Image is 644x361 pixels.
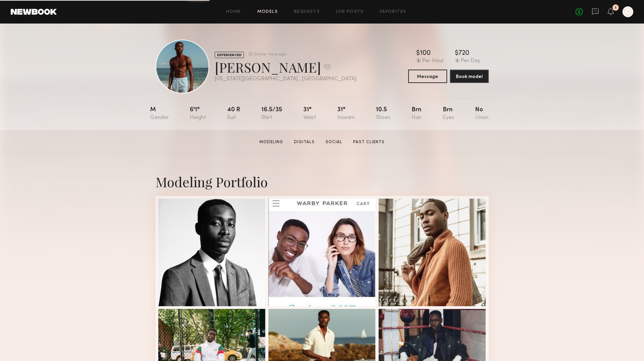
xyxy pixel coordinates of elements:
[337,107,355,121] div: 31"
[257,139,286,145] a: Modeling
[461,58,480,64] div: Per Day
[459,50,469,57] div: 720
[323,139,345,145] a: Social
[215,58,356,76] div: [PERSON_NAME]
[416,50,420,57] div: $
[215,76,356,82] div: [US_STATE][GEOGRAPHIC_DATA] , [GEOGRAPHIC_DATA]
[190,107,206,121] div: 6'1"
[227,107,240,121] div: 40 r
[291,139,317,145] a: Digitals
[412,107,422,121] div: Brn
[257,10,278,14] a: Models
[455,50,459,57] div: $
[475,107,488,121] div: No
[376,107,390,121] div: 10.5
[422,58,444,64] div: Per Hour
[615,6,616,10] div: 1
[336,10,364,14] a: Job Posts
[215,52,244,58] div: EXPERIENCED
[261,107,282,121] div: 16.5/35
[156,173,489,191] div: Modeling Portfolio
[420,50,431,57] div: 100
[294,10,320,14] a: Requests
[350,139,387,145] a: Past Clients
[408,70,447,83] button: Message
[150,107,169,121] div: M
[622,6,633,17] a: D
[226,10,241,14] a: Home
[380,10,406,14] a: Favorites
[303,107,316,121] div: 31"
[450,70,489,83] button: Book model
[254,52,286,57] div: Online +1mo ago
[443,107,454,121] div: Brn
